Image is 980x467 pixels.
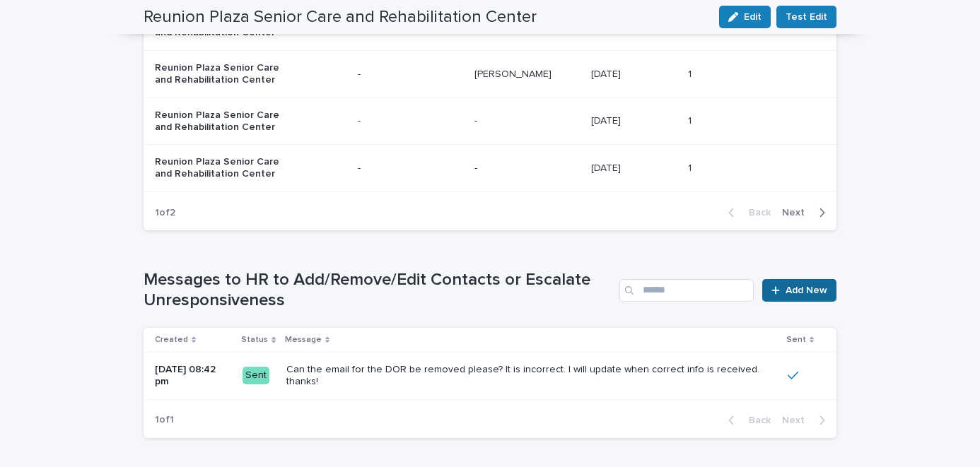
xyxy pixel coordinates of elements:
[717,414,776,427] button: Back
[358,69,463,81] p: -
[717,206,776,219] button: Back
[776,414,836,427] button: Next
[155,110,296,134] p: Reunion Plaza Senior Care and Rehabilitation Center
[591,160,624,175] p: [DATE]
[762,279,836,302] a: Add New
[155,156,296,180] p: Reunion Plaza Senior Care and Rehabilitation Center
[358,162,463,175] p: -
[286,364,776,388] p: Can the email for the DOR be removed please? It is incorrect. I will update when correct info is ...
[155,62,296,86] p: Reunion Plaza Senior Care and Rehabilitation Center
[474,112,480,127] p: -
[144,270,614,311] h1: Messages to HR to Add/Remove/Edit Contacts or Escalate Unresponsiveness
[591,112,624,127] p: [DATE]
[719,6,771,28] button: Edit
[782,415,813,425] span: Next
[591,66,624,81] p: [DATE]
[144,97,836,145] tr: Reunion Plaza Senior Care and Rehabilitation Center--- [DATE][DATE] 11
[740,208,771,218] span: Back
[740,415,771,425] span: Back
[285,332,322,348] p: Message
[474,66,554,81] p: [PERSON_NAME]
[782,208,813,218] span: Next
[786,332,806,348] p: Sent
[144,196,187,230] p: 1 of 2
[155,364,231,388] p: [DATE] 08:42 pm
[688,66,694,81] p: 1
[358,115,463,127] p: -
[688,112,694,127] p: 1
[744,12,762,22] span: Edit
[144,51,836,98] tr: Reunion Plaza Senior Care and Rehabilitation Center-[PERSON_NAME][PERSON_NAME] [DATE][DATE] 11
[619,279,754,302] input: Search
[144,7,537,28] h2: Reunion Plaza Senior Care and Rehabilitation Center
[474,160,480,175] p: -
[241,332,268,348] p: Status
[786,10,827,24] span: Test Edit
[688,160,694,175] p: 1
[155,332,188,348] p: Created
[776,206,836,219] button: Next
[144,353,836,400] tr: [DATE] 08:42 pmSentCan the email for the DOR be removed please? It is incorrect. I will update wh...
[243,367,269,384] div: Sent
[786,285,827,295] span: Add New
[776,6,836,28] button: Test Edit
[144,403,185,437] p: 1 of 1
[144,145,836,192] tr: Reunion Plaza Senior Care and Rehabilitation Center--- [DATE][DATE] 11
